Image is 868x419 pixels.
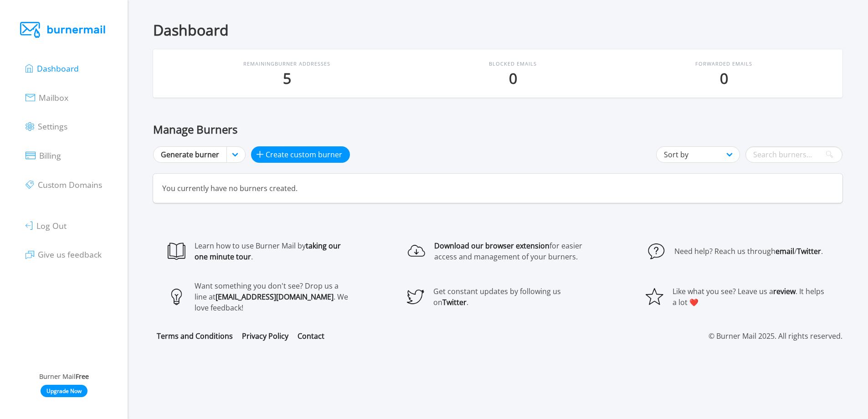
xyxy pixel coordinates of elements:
span: Give us feedback [38,249,102,260]
span: Settings [38,121,67,132]
button: Create custom burner [251,146,350,163]
a: Mailbox [26,91,68,103]
p: You currently have no burners created. [153,174,842,203]
img: icon_add-92b43b69832b87d5bf26ecc9c58aafb8.svg [257,151,263,157]
input: Search burners... [745,146,842,163]
a: Billing [26,149,61,161]
div: for easier access and management of your burners. [434,240,590,262]
div: Need help? Reach us through / . [674,246,823,257]
p: Forwarded Emails [695,60,752,68]
img: Icon settings [26,122,34,131]
a: [EMAIL_ADDRESS][DOMAIN_NAME] [216,292,334,302]
p: Blocked Emails [489,60,537,68]
div: Want something you don't see? Drop us a line at . We love feedback! [195,280,350,313]
div: Like what you see? Leave us a . It helps a lot ❤️ [673,286,828,308]
a: Upgrade Now [41,385,87,397]
p: 5 [243,70,330,87]
p: 0 [695,70,752,87]
a: Privacy Policy [242,331,288,341]
div: Burner Mail [11,372,117,382]
span: Create custom burner [266,149,342,160]
img: Icon dashboard [26,64,33,72]
p: © Burner Mail 2025. All rights reserved. [709,331,842,341]
img: icons8-idea-100-2de0fe126e52df7f4af7f9fa62da8e00.png [168,288,185,305]
a: review [773,286,796,296]
p: Remaining Burner Addresses [243,60,330,68]
a: Log Out [26,219,66,232]
img: Burner Mail [20,22,108,38]
a: Custom Domains [26,178,102,191]
span: Mailbox [39,92,68,103]
img: icons8-literature-100-56b72e2e8b98fcde1aab65ae84d36108.png [168,242,185,260]
span: Billing [39,150,61,161]
p: 0 [489,70,537,87]
a: email [776,246,794,256]
a: Terms and Conditions [157,331,233,341]
a: taking our one minute tour [195,241,341,262]
div: Get constant updates by following us on . [433,286,589,308]
img: icons8-star-100-a17578cdf9757b04fca523f4e8098ff5.png [646,288,663,305]
img: Icon logout [26,222,32,230]
a: Generate burner [153,146,227,163]
div: Learn how to use Burner Mail by . [195,240,350,262]
img: icons8-twitter-100-57797905a28bfa9683ec03ecd305cb77.png [407,288,425,305]
img: icons8-download-from-the-cloud-100-6af915b6c5205542d6bebb92ad4b445b.png [408,242,426,260]
img: Icon chat [26,251,34,259]
img: Icon tag [26,181,34,189]
div: Manage Burners [153,123,842,135]
span: Custom Domains [38,179,102,190]
a: Dashboard [26,62,79,74]
img: Icon billing [26,152,35,159]
a: Twitter [797,246,821,256]
span: Dashboard [37,63,79,74]
img: icons8-ask-question-100-15dc9075e80f124d36f661c2d0906ec8.png [647,242,665,260]
a: Download our browser extension [434,241,550,251]
strong: Free [76,372,89,381]
img: Icon mail [26,94,35,101]
div: Dashboard [153,22,842,38]
a: Twitter [442,297,467,307]
a: Settings [26,119,67,132]
a: Contact [298,331,324,341]
span: Log Out [36,220,67,231]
